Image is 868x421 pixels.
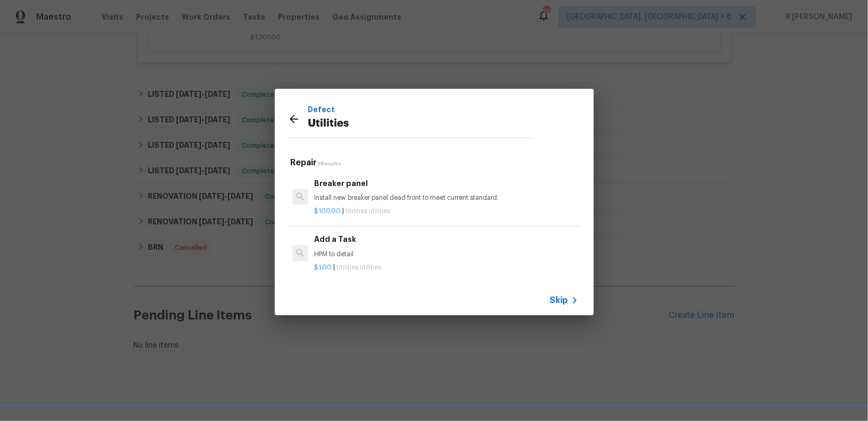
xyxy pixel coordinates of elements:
h5: Repair [291,157,581,169]
h6: Breaker panel [314,178,578,189]
span: Utilities utilities [345,208,390,214]
p: | [314,207,578,216]
p: Install new breaker panel dead front to meet current standard. [314,193,578,203]
span: 2 Results [317,161,342,166]
span: Utilities utilities [336,264,381,271]
h6: Add a Task [314,233,578,245]
p: Defect [308,104,533,115]
span: Skip [550,295,568,306]
span: $100.00 [314,208,341,214]
p: HPM to detail [314,250,578,259]
p: Utilities [308,115,533,132]
p: | [314,263,578,272]
span: $1.00 [314,264,332,271]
